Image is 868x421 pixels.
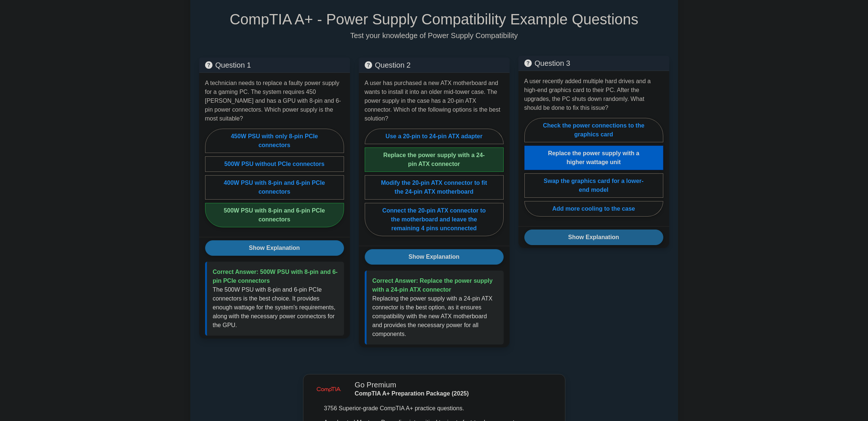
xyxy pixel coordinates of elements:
p: The 500W PSU with 8-pin and 6-pin PCIe connectors is the best choice. It provides enough wattage ... [213,285,338,330]
p: A user recently added multiple hard drives and a high-end graphics card to their PC. After the up... [524,77,663,112]
label: 500W PSU without PCIe connectors [205,156,344,172]
label: Use a 20-pin to 24-pin ATX adapter [365,129,504,144]
span: Correct Answer: 500W PSU with 8-pin and 6-pin PCIe connectors [213,269,338,284]
label: 450W PSU with only 8-pin PCIe connectors [205,129,344,153]
label: Add more cooling to the case [524,201,663,217]
label: Replace the power supply with a higher wattage unit [524,146,663,170]
label: Connect the 20-pin ATX connector to the motherboard and leave the remaining 4 pins unconnected [365,203,504,236]
button: Show Explanation [365,249,504,265]
label: Modify the 20-pin ATX connector to fit the 24-pin ATX motherboard [365,175,504,200]
button: Show Explanation [205,240,344,256]
p: Test your knowledge of Power Supply Compatibility [199,31,669,40]
p: A user has purchased a new ATX motherboard and wants to install it into an older mid-tower case. ... [365,79,504,123]
h5: Question 1 [205,61,344,69]
label: Check the power connections to the graphics card [524,118,663,142]
span: Correct Answer: Replace the power supply with a 24-pin ATX connector [372,278,493,293]
h5: CompTIA A+ - Power Supply Compatibility Example Questions [199,10,669,28]
label: 500W PSU with 8-pin and 6-pin PCIe connectors [205,203,344,227]
label: Swap the graphics card for a lower-end model [524,173,663,198]
h5: Question 2 [365,61,504,69]
h5: Question 3 [524,59,663,68]
p: Replacing the power supply with a 24-pin ATX connector is the best option, as it ensures compatib... [372,294,498,339]
p: A technician needs to replace a faulty power supply for a gaming PC. The system requires 450 [PER... [205,79,344,123]
button: Show Explanation [524,230,663,245]
label: Replace the power supply with a 24-pin ATX connector [365,147,504,172]
label: 400W PSU with 8-pin and 6-pin PCIe connectors [205,175,344,200]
